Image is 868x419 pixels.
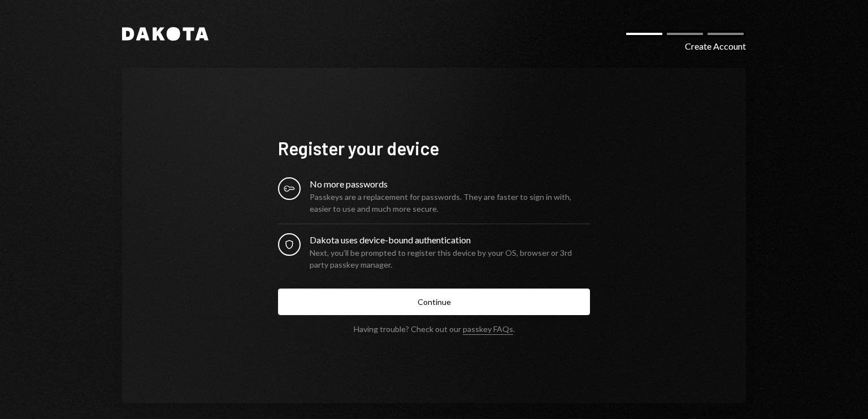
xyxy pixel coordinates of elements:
div: Passkeys are a replacement for passwords. They are faster to sign in with, easier to use and much... [310,191,590,215]
div: Dakota uses device-bound authentication [310,233,590,247]
div: Create Account [685,40,746,53]
div: Having trouble? Check out our . [354,324,515,334]
div: No more passwords [310,177,590,191]
h1: Register your device [278,137,590,159]
div: Next, you’ll be prompted to register this device by your OS, browser or 3rd party passkey manager. [310,247,590,270]
a: passkey FAQs [463,324,513,335]
button: Continue [278,289,590,315]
